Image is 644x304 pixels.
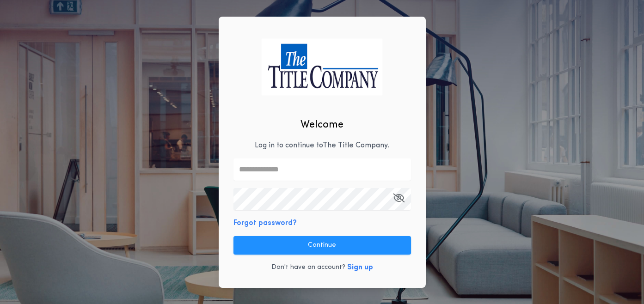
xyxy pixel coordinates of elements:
[233,218,297,229] button: Forgot password?
[262,38,383,95] img: logo
[255,140,389,151] p: Log in to continue to The Title Company .
[347,262,373,273] button: Sign up
[271,263,345,272] p: Don't have an account?
[301,117,343,133] h2: Welcome
[233,236,411,255] button: Continue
